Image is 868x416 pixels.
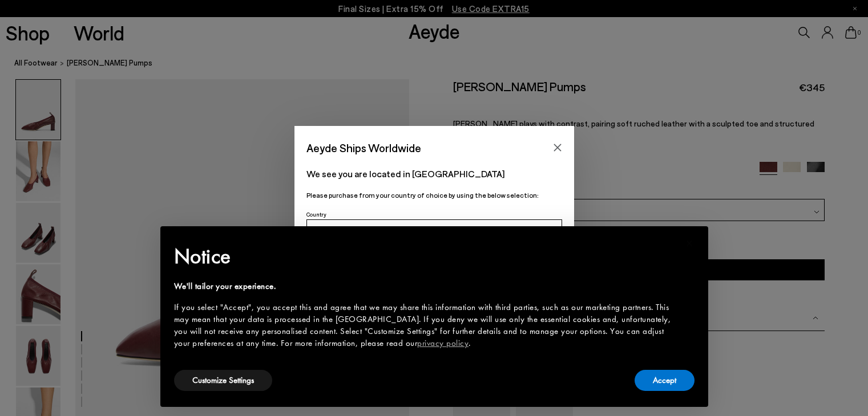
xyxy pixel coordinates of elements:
[306,167,562,181] p: We see you are located in [GEOGRAPHIC_DATA]
[686,234,693,252] span: ×
[676,230,704,257] button: Close this notice
[306,211,326,218] span: Country
[306,190,562,201] p: Please purchase from your country of choice by using the below selection:
[549,139,566,156] button: Close
[174,370,272,391] button: Customize Settings
[174,242,676,271] h2: Notice
[174,301,676,349] div: If you select "Accept", you accept this and agree that we may share this information with third p...
[306,138,421,158] span: Aeyde Ships Worldwide
[174,280,676,292] div: We'll tailor your experience.
[635,370,695,391] button: Accept
[417,337,469,349] a: privacy policy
